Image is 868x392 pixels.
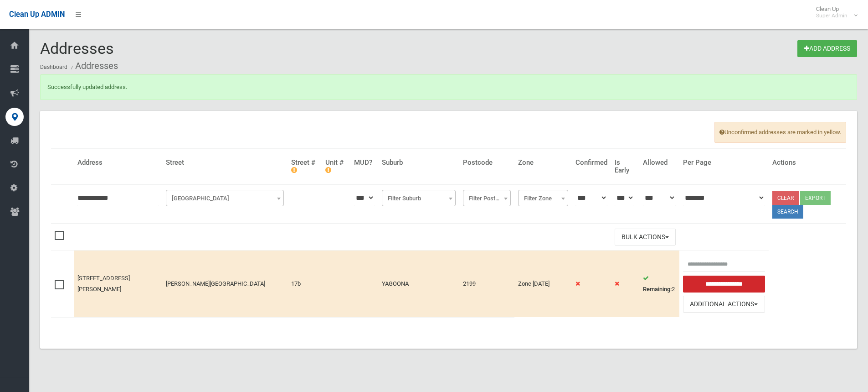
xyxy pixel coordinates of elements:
[772,159,842,167] h4: Actions
[643,159,676,167] h4: Allowed
[463,190,511,206] span: Filter Postcode
[382,190,456,206] span: Filter Suburb
[772,191,799,205] a: Clear
[683,296,765,313] button: Additional Actions
[168,192,282,205] span: Filter Street
[575,159,607,167] h4: Confirmed
[40,64,67,70] a: Dashboard
[615,229,676,246] button: Bulk Actions
[166,190,284,206] span: Filter Street
[162,251,288,317] td: [PERSON_NAME][GEOGRAPHIC_DATA]
[325,159,347,174] h4: Unit #
[378,251,459,317] td: YAGOONA
[518,159,568,167] h4: Zone
[800,191,831,205] button: Export
[354,159,375,167] h4: MUD?
[514,251,571,317] td: Zone [DATE]
[615,159,636,174] h4: Is Early
[40,74,857,100] div: Successfully updated address.
[463,159,511,167] h4: Postcode
[9,10,65,19] span: Clean Up ADMIN
[382,159,456,167] h4: Suburb
[812,5,857,19] span: Clean Up
[465,192,509,205] span: Filter Postcode
[643,286,672,293] strong: Remaining:
[518,190,568,206] span: Filter Zone
[384,192,453,205] span: Filter Suburb
[288,251,322,317] td: 17b
[520,192,565,205] span: Filter Zone
[69,57,118,74] li: Addresses
[816,12,847,19] small: Super Admin
[459,251,515,317] td: 2199
[639,251,679,317] td: 2
[166,159,284,167] h4: Street
[40,39,114,57] span: Addresses
[291,159,318,174] h4: Street #
[797,40,857,57] a: Add Address
[77,275,130,293] a: [STREET_ADDRESS][PERSON_NAME]
[714,122,846,143] span: Unconfirmed addresses are marked in yellow.
[77,159,159,167] h4: Address
[683,159,765,167] h4: Per Page
[772,205,803,219] button: Search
